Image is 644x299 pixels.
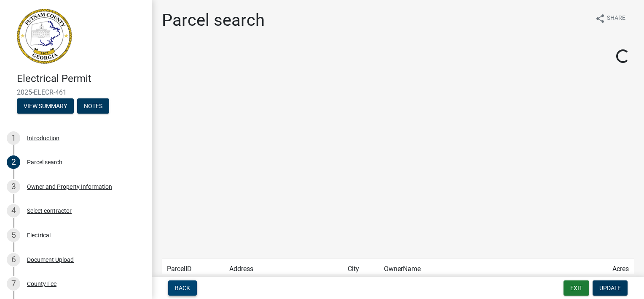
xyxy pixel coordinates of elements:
[607,14,625,24] span: Share
[27,184,112,190] div: Owner and Property Information
[595,14,605,24] i: share
[593,280,628,296] button: Update
[162,10,265,30] h1: Parcel search
[17,9,72,64] img: Putnam County, Georgia
[27,232,51,238] div: Electrical
[7,180,20,193] div: 3
[27,257,74,263] div: Document Upload
[17,88,135,96] span: 2025-ELECR-461
[168,280,197,296] button: Back
[224,259,343,280] td: Address
[599,285,621,291] span: Update
[7,131,20,145] div: 1
[379,259,589,280] td: OwnerName
[77,98,109,114] button: Notes
[7,155,20,169] div: 2
[27,281,56,287] div: County Fee
[589,259,634,280] td: Acres
[17,73,145,85] h4: Electrical Permit
[7,277,20,291] div: 7
[27,159,62,165] div: Parcel search
[588,10,632,27] button: shareShare
[7,228,20,242] div: 5
[343,259,379,280] td: City
[162,259,224,280] td: ParcelID
[17,103,74,110] wm-modal-confirm: Summary
[175,285,190,291] span: Back
[7,204,20,217] div: 4
[563,280,589,296] button: Exit
[27,208,72,214] div: Select contractor
[17,98,74,114] button: View Summary
[27,135,59,141] div: Introduction
[77,103,109,110] wm-modal-confirm: Notes
[7,253,20,266] div: 6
